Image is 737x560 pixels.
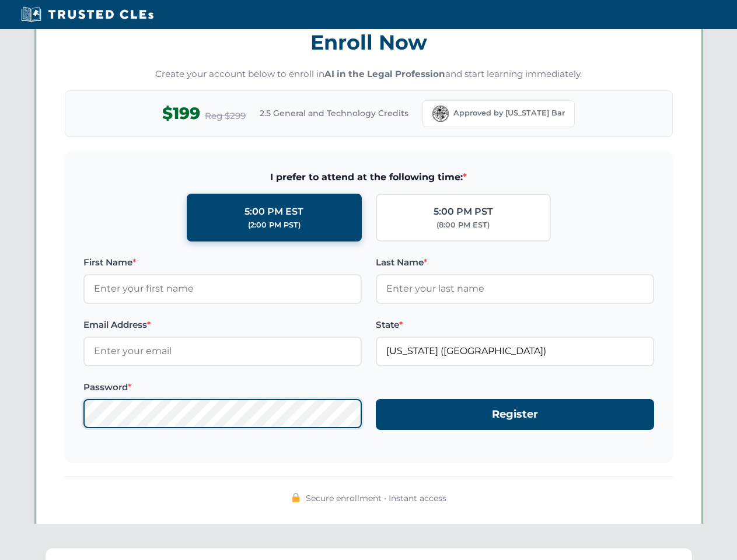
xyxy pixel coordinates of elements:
[248,219,301,231] div: (2:00 PM PST)
[205,109,246,123] span: Reg $299
[291,493,301,502] img: 🔒
[65,24,673,61] h3: Enroll Now
[453,107,565,119] span: Approved by [US_STATE] Bar
[83,274,362,303] input: Enter your first name
[376,318,654,332] label: State
[162,100,200,127] span: $199
[83,380,362,394] label: Password
[83,170,654,185] span: I prefer to attend at the following time:
[244,204,303,219] div: 5:00 PM EST
[83,256,362,269] label: First Name
[18,6,157,23] img: Trusted CLEs
[436,219,490,231] div: (8:00 PM EST)
[376,274,654,303] input: Enter your last name
[432,106,449,122] img: Florida Bar
[306,492,446,505] span: Secure enrollment • Instant access
[324,68,445,79] strong: AI in the Legal Profession
[434,204,493,219] div: 5:00 PM PST
[83,318,362,332] label: Email Address
[83,337,362,366] input: Enter your email
[376,256,654,269] label: Last Name
[376,399,654,430] button: Register
[376,337,654,366] input: Florida (FL)
[260,107,408,120] span: 2.5 General and Technology Credits
[65,68,673,81] p: Create your account below to enroll in and start learning immediately.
